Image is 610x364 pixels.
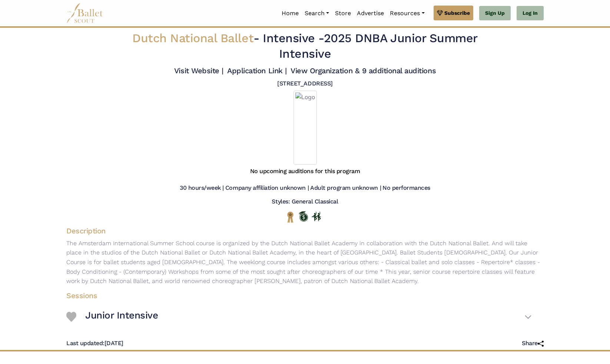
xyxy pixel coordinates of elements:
[522,340,544,347] h5: Share
[60,239,550,286] p: The Amsterdam International Summer School course is organized by the Dutch National Ballet Academ...
[60,291,538,300] h4: Sessions
[299,211,308,222] img: Offers Scholarship
[332,6,354,21] a: Store
[66,340,105,347] span: Last updated:
[434,6,473,20] a: Subscribe
[437,9,443,17] img: gem.svg
[294,91,317,165] img: Logo
[225,184,309,192] h5: Company affiliation unknown |
[382,184,430,192] h5: No performances
[107,31,503,61] h2: - 2025 DNBA Junior Summer Intensive
[291,66,436,75] a: View Organization & 9 additional auditions
[444,9,470,17] span: Subscribe
[286,211,295,223] img: National
[387,6,427,21] a: Resources
[85,309,158,322] h3: Junior Intensive
[302,6,332,21] a: Search
[479,6,511,21] a: Sign Up
[174,66,223,75] a: Visit Website |
[66,340,123,347] h5: [DATE]
[517,6,544,21] a: Log In
[272,198,338,206] h5: Styles: General Classical
[66,312,76,322] img: Heart
[310,184,381,192] h5: Adult program unknown |
[277,80,332,88] h5: [STREET_ADDRESS]
[312,212,321,221] img: In Person
[132,31,253,45] span: Dutch National Ballet
[263,31,324,45] span: Intensive -
[250,168,360,175] h5: No upcoming auditions for this program
[279,6,302,21] a: Home
[227,66,286,75] a: Application Link |
[180,184,224,192] h5: 30 hours/week |
[354,6,387,21] a: Advertise
[85,306,532,328] button: Junior Intensive
[60,226,550,236] h4: Description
